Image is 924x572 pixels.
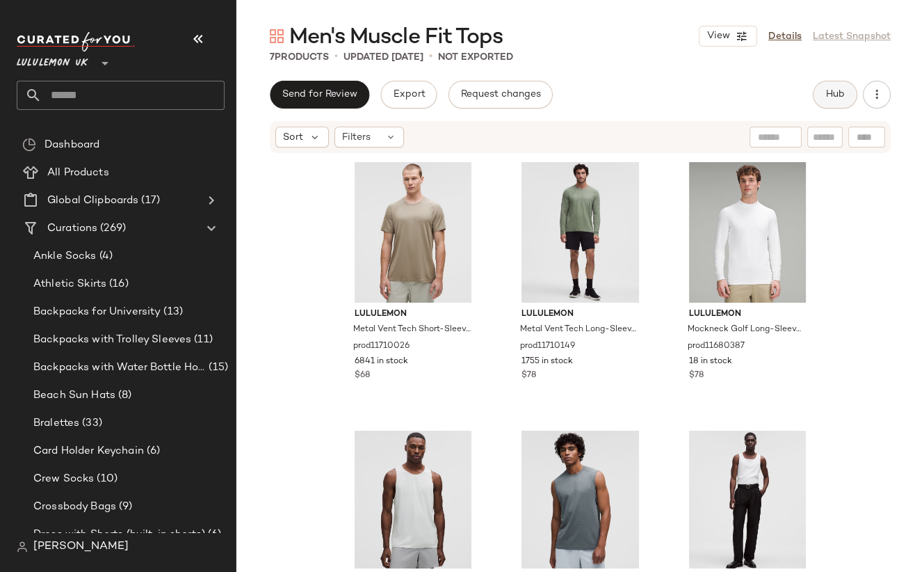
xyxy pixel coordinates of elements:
span: Men's Muscle Fit Tops [289,24,503,51]
span: Sort [283,130,303,145]
span: 6841 in stock [355,356,408,368]
p: updated [DATE] [343,50,423,65]
span: Filters [342,130,371,145]
span: $78 [521,370,536,382]
span: Backpacks for University [33,304,161,320]
span: All Products [47,165,109,181]
span: Curations [47,221,97,237]
span: 7 [270,52,275,63]
span: (8) [115,388,131,404]
span: (11) [191,332,213,348]
span: Backpacks with Water Bottle Holder [33,360,206,376]
span: prod11680387 [688,340,745,353]
span: lululemon [521,308,639,321]
span: Lululemon UK [17,47,88,72]
span: Ankle Socks [33,248,97,264]
button: Request changes [448,81,553,109]
span: • [334,49,338,65]
span: Mockneck Golf Long-Sleeve Baselayer [688,324,805,336]
span: Request changes [460,89,541,100]
span: Athletic Skirts [33,276,106,292]
span: Beach Sun Hats [33,388,115,404]
img: cfy_white_logo.C9jOOHJF.svg [17,32,135,51]
span: 18 in stock [689,356,732,368]
div: Products [270,50,329,65]
span: (16) [106,276,129,292]
button: View [699,26,757,47]
span: (17) [138,193,160,209]
img: LM3FHKS_066863_1 [510,162,650,303]
span: Crew Socks [33,471,94,487]
span: • [429,49,432,65]
img: svg%3e [17,541,28,553]
span: (13) [161,304,183,320]
span: (9) [116,499,132,515]
span: lululemon [689,308,807,321]
span: Card Holder Keychain [33,443,144,459]
span: Bralettes [33,415,79,431]
span: (10) [94,471,117,487]
span: Dress with Shorts (built-in shorts) [33,527,205,543]
span: prod11710149 [520,340,575,353]
span: $68 [355,370,370,382]
span: lululemon [355,308,472,321]
span: [PERSON_NAME] [33,539,129,555]
span: Export [392,89,425,100]
span: Crossbody Bags [33,499,116,515]
span: Metal Vent Tech Short-Sleeve Shirt [353,324,471,336]
p: Not Exported [438,50,513,65]
img: LM3FG2S_070110_1 [343,162,483,303]
span: (269) [97,221,126,237]
span: (6) [205,527,221,543]
span: Hub [825,89,845,100]
img: LM3FCPS_0002_1 [678,162,818,303]
span: (4) [97,248,113,264]
img: LM1423S_032894_1 [343,431,483,571]
span: 1755 in stock [521,356,573,368]
span: Dashboard [44,137,99,153]
span: View [706,31,730,42]
button: Export [380,81,437,109]
span: (15) [206,360,228,376]
span: prod11710026 [353,340,410,353]
img: svg%3e [270,29,284,43]
span: $78 [689,370,704,382]
span: Global Clipboards [47,193,138,209]
span: (6) [144,443,160,459]
img: LM1391S_0002_1 [678,431,818,571]
button: Hub [813,81,857,109]
button: Send for Review [270,81,369,109]
img: svg%3e [22,138,36,152]
img: LM1364S_039270_1 [510,431,650,571]
a: Details [768,29,802,44]
span: Metal Vent Tech Long-Sleeve Shirt [520,324,638,336]
span: (33) [79,415,102,431]
span: Backpacks with Trolley Sleeves [33,332,191,348]
span: Send for Review [282,89,357,100]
